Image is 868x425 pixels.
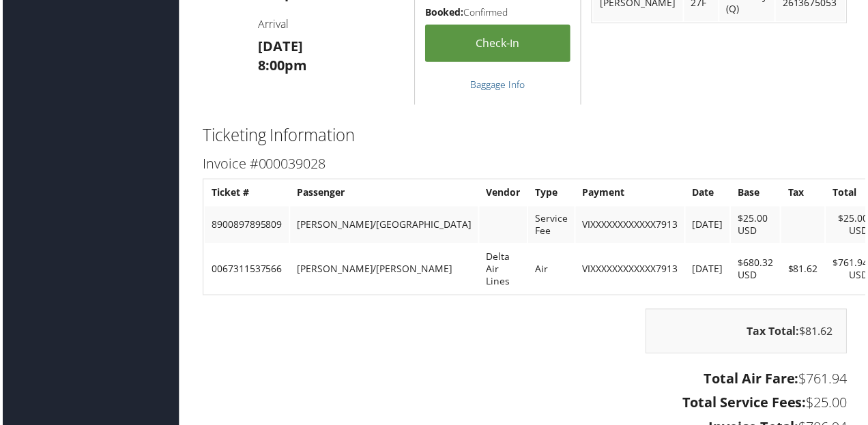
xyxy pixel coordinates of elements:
[201,396,850,415] h3: $25.00
[749,325,802,340] strong: Tax Total:
[480,246,527,295] td: Delta Air Lines
[577,207,686,244] td: VIXXXXXXXXXXXX7913
[257,56,306,74] strong: 8:00pm
[687,207,732,244] td: [DATE]
[203,246,288,295] td: 0067311537566
[577,246,686,295] td: VIXXXXXXXXXXXX7913
[783,181,827,206] th: Tax
[257,37,302,55] strong: [DATE]
[425,5,571,19] h5: Confirmed
[201,124,850,147] h2: Ticketing Information
[203,207,288,244] td: 8900897895809
[425,25,571,62] a: Check-in
[733,246,782,295] td: $680.32 USD
[733,181,782,206] th: Base
[289,207,478,244] td: [PERSON_NAME]/[GEOGRAPHIC_DATA]
[203,181,288,206] th: Ticket #
[733,207,782,244] td: $25.00 USD
[706,371,801,390] strong: Total Air Fare:
[289,246,478,295] td: [PERSON_NAME]/[PERSON_NAME]
[529,246,575,295] td: Air
[687,181,732,206] th: Date
[257,16,404,31] h4: Arrival
[577,181,686,206] th: Payment
[783,246,827,295] td: $81.62
[647,310,850,355] div: $81.62
[684,396,809,414] strong: Total Service Fees:
[471,78,525,91] a: Baggage Info
[687,246,732,295] td: [DATE]
[529,207,575,244] td: Service Fee
[201,371,850,390] h3: $761.94
[425,5,464,18] strong: Booked:
[480,181,527,206] th: Vendor
[201,155,850,174] h3: Invoice #000039028
[289,181,478,206] th: Passenger
[529,181,575,206] th: Type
